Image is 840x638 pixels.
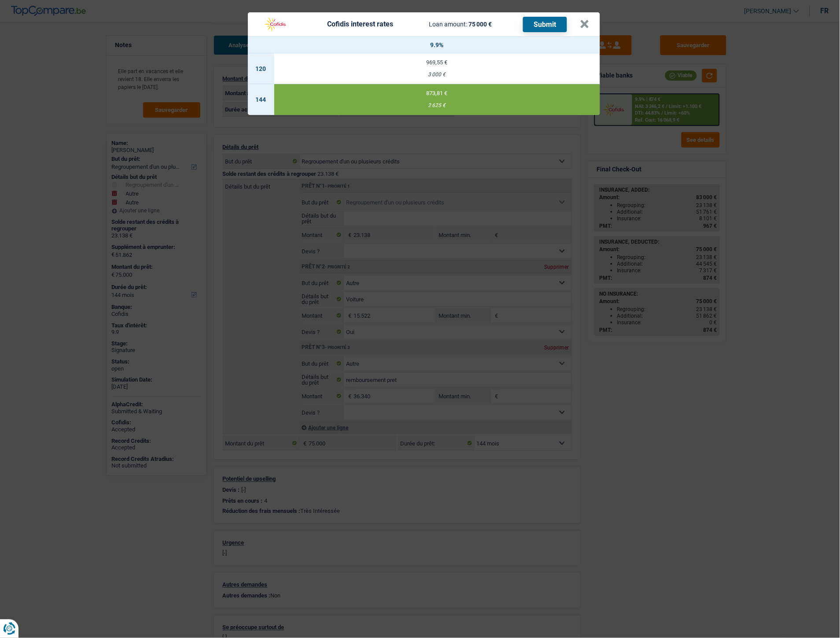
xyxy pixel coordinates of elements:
button: × [580,20,589,29]
div: 873,81 € [274,90,600,96]
div: 2 625 € [274,103,600,108]
span: Loan amount: [429,21,467,28]
td: 120 [248,53,274,84]
div: Cofidis interest rates [327,21,393,28]
td: 144 [248,84,274,115]
div: 3 000 € [274,72,600,78]
button: Submit [523,17,567,32]
img: Cofidis [258,16,292,33]
span: 75 000 € [468,21,492,28]
div: 969,55 € [274,59,600,65]
th: 9.9% [274,37,600,53]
